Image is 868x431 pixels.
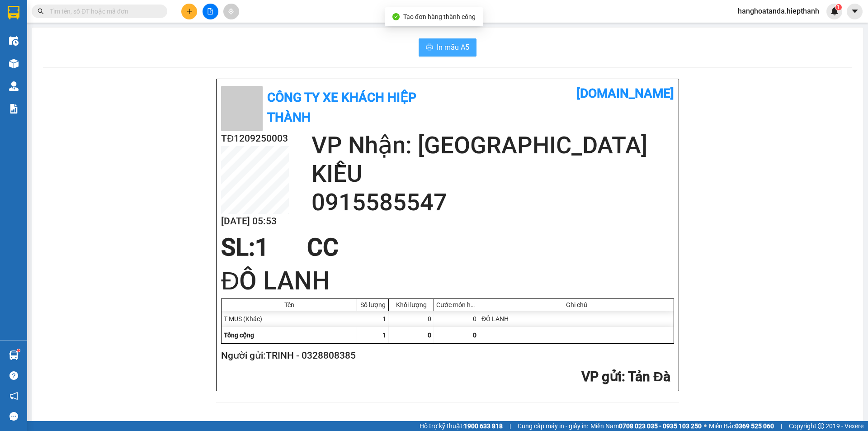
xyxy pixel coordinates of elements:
[221,368,670,386] h2: : Tản Đà
[704,424,707,428] span: ⚪️
[709,421,774,431] span: Miền Bắc
[221,131,289,146] h2: TĐ1209250003
[207,8,213,14] span: file-add
[835,4,842,10] sup: 1
[311,131,674,160] h2: VP Nhận: [GEOGRAPHIC_DATA]
[221,263,674,298] h1: ĐÔ LANH
[436,301,476,308] div: Cước món hàng
[186,8,193,14] span: plus
[311,188,674,217] h2: 0915585547
[221,233,255,261] span: SL:
[9,81,19,91] img: warehouse-icon
[392,13,400,20] span: check-circle
[590,421,702,431] span: Miền Nam
[830,7,839,15] img: icon-new-feature
[464,422,503,430] strong: 1900 633 818
[851,7,859,15] span: caret-down
[224,332,254,339] span: Tổng cộng
[223,4,239,19] button: aim
[382,332,386,339] span: 1
[5,65,73,80] h2: TĐ1209250002
[473,332,476,339] span: 0
[9,36,19,46] img: warehouse-icon
[255,233,269,261] span: 1
[222,311,357,327] div: T MUS (Khác)
[51,65,235,122] h2: VP Nhận: [GEOGRAPHIC_DATA]
[847,4,863,19] button: caret-down
[228,8,234,14] span: aim
[391,301,431,308] div: Khối lượng
[837,4,840,10] span: 1
[479,311,674,327] div: ĐÔ LANH
[481,301,671,308] div: Ghi chú
[9,59,19,68] img: warehouse-icon
[8,6,19,19] img: logo-vxr
[9,350,19,360] img: warehouse-icon
[302,234,344,261] div: CC
[509,421,511,431] span: |
[576,86,674,101] b: [DOMAIN_NAME]
[30,7,105,62] b: Công Ty xe khách HIỆP THÀNH
[224,301,354,308] div: Tên
[357,311,389,327] div: 1
[437,42,469,53] span: In mẫu A5
[9,392,18,400] span: notification
[221,214,289,229] h2: [DATE] 05:53
[731,5,826,17] span: hanghoatanda.hiepthanh
[9,104,19,114] img: solution-icon
[403,13,476,20] span: Tạo đơn hàng thành công
[735,422,774,430] strong: 0369 525 060
[359,301,386,308] div: Số lượng
[38,8,44,14] span: search
[781,421,782,431] span: |
[221,348,670,363] h2: Người gửi: TRINH - 0328808385
[203,4,218,19] button: file-add
[434,311,479,327] div: 0
[518,421,588,431] span: Cung cấp máy in - giấy in:
[581,369,622,384] span: VP gửi
[181,4,197,19] button: plus
[426,43,433,52] span: printer
[9,412,18,421] span: message
[428,332,431,339] span: 0
[267,90,416,125] b: Công Ty xe khách HIỆP THÀNH
[818,423,824,429] span: copyright
[311,160,674,188] h2: KIỀU
[50,6,156,16] input: Tìm tên, số ĐT hoặc mã đơn
[619,422,702,430] strong: 0708 023 035 - 0935 103 250
[419,38,476,57] button: printerIn mẫu A5
[17,349,20,352] sup: 1
[420,421,503,431] span: Hỗ trợ kỹ thuật:
[389,311,434,327] div: 0
[9,371,18,380] span: question-circle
